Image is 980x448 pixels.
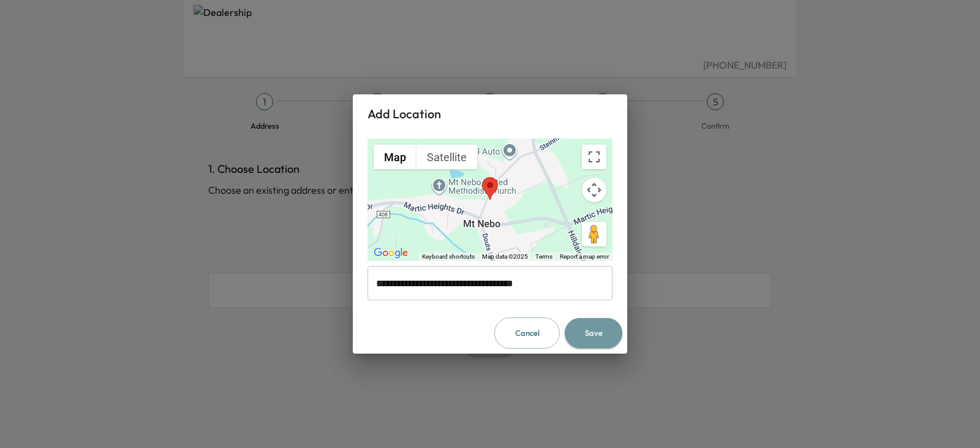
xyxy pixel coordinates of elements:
a: Open this area in Google Maps (opens a new window) [371,245,411,261]
span: Map data ©2025 [482,253,528,260]
button: Save [565,318,622,348]
a: Report a map error [560,253,609,260]
button: Keyboard shortcuts [422,252,475,261]
button: Show street map [374,145,417,169]
button: Show satellite imagery [417,145,477,169]
button: Map camera controls [582,178,606,202]
a: Terms (opens in new tab) [535,253,552,260]
h2: Add Location [353,94,627,134]
button: Cancel [494,317,560,349]
button: Drag Pegman onto the map to open Street View [582,222,606,246]
button: Toggle fullscreen view [582,145,606,169]
img: Google [371,245,411,261]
